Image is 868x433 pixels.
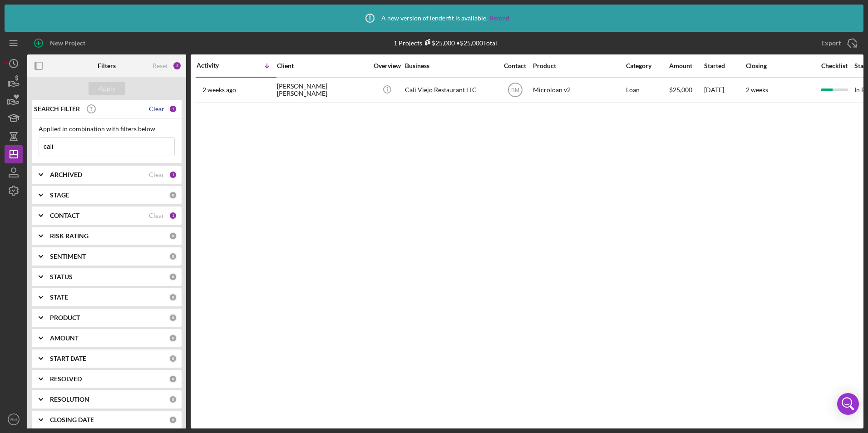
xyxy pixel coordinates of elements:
[169,105,177,113] div: 1
[50,314,80,321] b: PRODUCT
[277,62,368,69] div: Client
[277,78,368,102] div: [PERSON_NAME] [PERSON_NAME]
[169,293,177,301] div: 0
[149,105,164,113] div: Clear
[405,62,496,69] div: Business
[626,62,668,69] div: Category
[669,62,703,69] div: Amount
[50,212,79,219] b: CONTACT
[149,171,164,178] div: Clear
[746,62,814,69] div: Closing
[704,78,745,102] div: [DATE]
[202,86,236,93] time: 2025-09-03 00:58
[812,34,863,52] button: Export
[422,39,455,47] div: $25,000
[34,105,80,113] b: SEARCH FILTER
[169,171,177,179] div: 1
[405,78,496,102] div: Cali Viejo Restaurant LLC
[10,417,17,422] text: BM
[153,62,168,69] div: Reset
[533,78,624,102] div: Microloan v2
[169,354,177,363] div: 0
[169,273,177,281] div: 0
[169,232,177,240] div: 0
[197,62,237,69] div: Activity
[498,62,532,69] div: Contact
[98,62,116,69] b: Filters
[39,125,175,133] div: Applied in combination with filters below
[704,62,745,69] div: Started
[511,87,519,93] text: BM
[359,7,509,30] div: A new version of lenderfit is available.
[626,78,668,102] div: Loan
[821,34,841,52] div: Export
[169,395,177,403] div: 0
[89,82,125,95] button: Apply
[169,314,177,322] div: 0
[394,39,497,47] div: 1 Projects • $25,000 Total
[50,232,89,240] b: RISK RATING
[837,393,859,415] div: Open Intercom Messenger
[50,273,73,280] b: STATUS
[173,61,182,70] div: 3
[815,62,853,69] div: Checklist
[50,355,86,362] b: START DATE
[490,15,509,22] a: Reload
[5,410,23,428] button: BM
[746,86,768,93] time: 2 weeks
[169,191,177,199] div: 0
[169,416,177,424] div: 0
[370,62,404,69] div: Overview
[50,416,94,423] b: CLOSING DATE
[50,396,89,403] b: RESOLUTION
[50,253,86,260] b: SENTIMENT
[50,294,68,301] b: STATE
[27,34,94,52] button: New Project
[169,334,177,342] div: 0
[50,192,69,199] b: STAGE
[149,212,164,219] div: Clear
[533,62,624,69] div: Product
[99,82,115,95] div: Apply
[169,375,177,383] div: 0
[169,252,177,261] div: 0
[50,335,79,342] b: AMOUNT
[50,171,82,178] b: ARCHIVED
[669,86,692,93] span: $25,000
[50,34,85,52] div: New Project
[169,212,177,220] div: 1
[50,375,82,383] b: RESOLVED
